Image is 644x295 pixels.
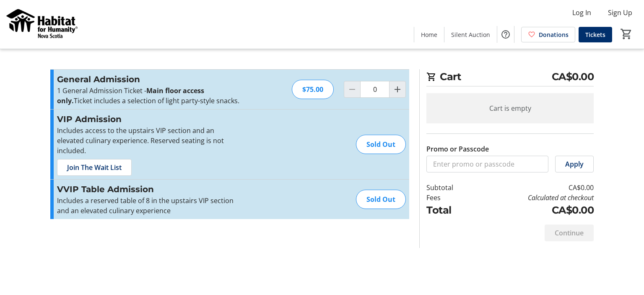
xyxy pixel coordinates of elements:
input: General Admission Quantity [360,81,390,98]
span: Home [421,30,437,39]
div: Sold Out [356,135,406,154]
button: Cart [619,26,634,42]
a: Donations [521,27,575,42]
span: Log In [572,8,591,18]
div: Cart is empty [426,93,594,123]
td: Calculated at checkout [475,193,594,203]
span: Donations [539,30,569,39]
p: 1 General Admission Ticket - Ticket includes a selection of light party-style snacks. [57,86,240,106]
button: Help [497,26,514,43]
h3: General Admission [57,73,240,86]
p: Includes a reserved table of 8 in the upstairs VIP section and an elevated culinary experience [57,196,240,216]
td: CA$0.00 [475,183,594,193]
span: Tickets [585,30,605,39]
label: Promo or Passcode [426,144,489,154]
img: Habitat for Humanity Nova Scotia's Logo [5,3,80,45]
a: Home [414,27,444,42]
span: Silent Auction [451,30,490,39]
span: Apply [565,159,584,169]
span: Sign Up [608,8,632,18]
button: Increment by one [390,81,405,97]
td: Fees [426,193,475,203]
td: CA$0.00 [475,203,594,218]
td: Total [426,203,475,218]
div: $75.00 [292,80,334,99]
h2: Cart [426,69,594,86]
button: Sign Up [601,6,639,19]
td: Subtotal [426,183,475,193]
h3: VIP Admission [57,113,240,125]
span: CA$0.00 [552,69,594,84]
a: Tickets [579,27,612,42]
h3: VVIP Table Admission [57,183,240,196]
input: Enter promo or passcode [426,156,548,172]
p: Includes access to the upstairs VIP section and an elevated culinary experience. Reserved seating... [57,125,240,156]
button: Log In [566,6,598,19]
span: Join The Wait List [67,162,122,172]
button: Join The Wait List [57,159,132,176]
div: Sold Out [356,190,406,209]
a: Silent Auction [444,27,497,42]
button: Apply [555,156,594,172]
